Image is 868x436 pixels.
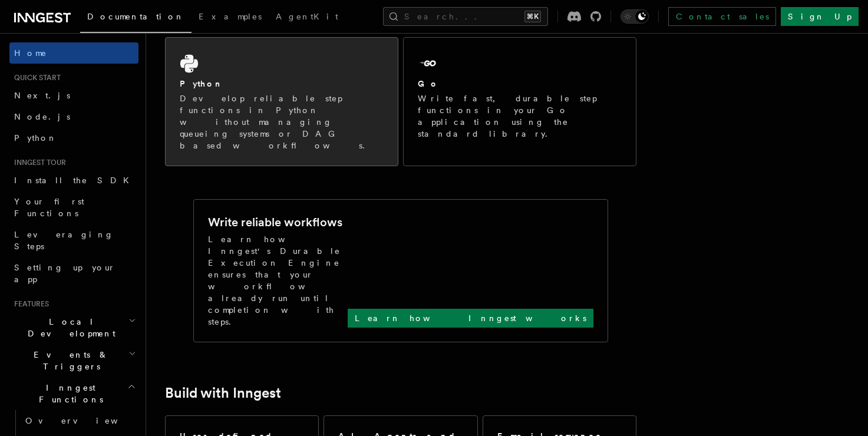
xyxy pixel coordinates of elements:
span: Your first Functions [14,197,84,218]
span: Next.js [14,91,70,100]
p: Learn how Inngest works [355,312,586,324]
a: Learn how Inngest works [348,309,593,328]
a: PythonDevelop reliable step functions in Python without managing queueing systems or DAG based wo... [165,37,398,166]
a: Sign Up [781,7,859,26]
button: Inngest Functions [9,377,138,410]
h2: Write reliable workflows [208,214,342,230]
p: Write fast, durable step functions in your Go application using the standard library. [418,93,622,140]
a: Contact sales [668,7,776,26]
span: Setting up your app [14,263,115,284]
span: Local Development [9,316,128,339]
a: AgentKit [269,4,345,32]
button: Search...⌘K [383,7,548,26]
a: Build with Inngest [165,385,281,401]
span: AgentKit [276,12,338,21]
span: Leveraging Steps [14,230,114,251]
span: Examples [199,12,262,21]
a: Home [9,42,138,64]
a: Python [9,127,138,148]
span: Inngest Functions [9,382,127,405]
a: Install the SDK [9,170,138,191]
span: Inngest tour [9,158,66,167]
kbd: ⌘K [524,11,541,22]
span: Quick start [9,73,61,82]
span: Events & Triggers [9,349,128,372]
span: Home [14,47,47,59]
a: Leveraging Steps [9,224,138,257]
span: Documentation [87,12,184,21]
h2: Python [180,78,223,90]
a: Your first Functions [9,191,138,224]
button: Toggle dark mode [621,9,649,24]
p: Learn how Inngest's Durable Execution Engine ensures that your workflow already run until complet... [208,233,348,328]
a: Examples [192,4,269,32]
a: Setting up your app [9,257,138,290]
span: Features [9,299,49,309]
span: Python [14,133,57,143]
a: Documentation [80,4,192,33]
h2: Go [418,78,439,90]
a: Node.js [9,106,138,127]
span: Overview [25,416,147,425]
a: Next.js [9,85,138,106]
span: Install the SDK [14,176,136,185]
button: Local Development [9,311,138,344]
a: GoWrite fast, durable step functions in your Go application using the standard library. [403,37,636,166]
p: Develop reliable step functions in Python without managing queueing systems or DAG based workflows. [180,93,384,151]
a: Overview [21,410,138,431]
button: Events & Triggers [9,344,138,377]
span: Node.js [14,112,70,121]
